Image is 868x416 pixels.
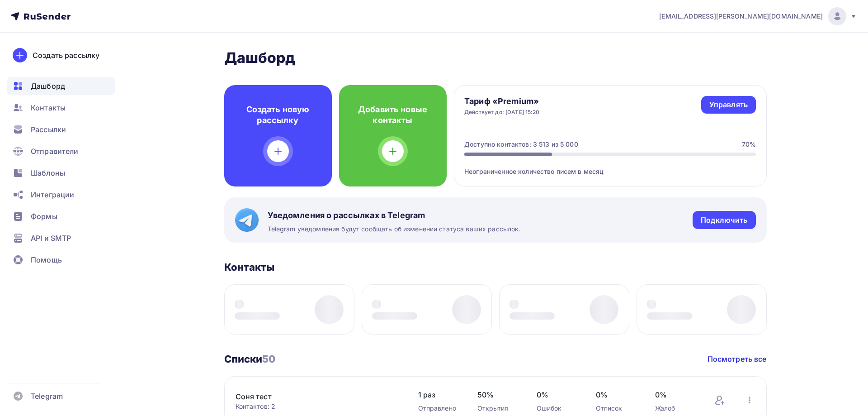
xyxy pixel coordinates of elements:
a: [EMAIL_ADDRESS][PERSON_NAME][DOMAIN_NAME] [659,7,857,25]
h4: Тариф «Premium» [464,96,540,107]
span: API и SMTP [31,233,71,244]
span: 1 раз [418,389,459,400]
span: Telegram уведомления будут сообщать об изменении статуса ваших рассылок. [268,225,521,234]
span: 0% [537,389,578,400]
div: Доступно контактов: 3 513 из 5 000 [464,140,578,149]
div: Ошибок [537,404,578,413]
div: Контактов: 2 [236,402,400,411]
div: Отправлено [418,404,459,413]
span: 0% [655,389,696,400]
span: Помощь [31,254,62,265]
h4: Создать новую рассылку [239,104,317,126]
h3: Списки [224,353,276,365]
span: Дашборд [31,81,65,91]
div: Действует до: [DATE] 15:20 [464,109,540,116]
span: Отправители [31,146,79,157]
div: Подключить [701,215,747,225]
span: [EMAIL_ADDRESS][PERSON_NAME][DOMAIN_NAME] [659,12,823,21]
span: Интеграции [31,189,74,200]
div: Управлять [709,100,748,110]
div: Отписок [596,404,637,413]
div: Жалоб [655,404,696,413]
div: Открытия [477,404,519,413]
a: Отправители [7,142,115,160]
span: 0% [596,389,637,400]
h2: Дашборд [224,49,767,67]
span: Уведомления о рассылках в Telegram [268,210,521,221]
a: Управлять [701,96,756,114]
a: Формы [7,207,115,225]
div: 70% [742,140,756,149]
a: Контакты [7,99,115,117]
div: Неограниченное количество писем в месяц [464,156,756,176]
h4: Добавить новые контакты [354,104,432,126]
h3: Контакты [224,261,275,273]
span: 50 [262,353,275,365]
span: Контакты [31,102,66,113]
a: Шаблоны [7,164,115,182]
a: Рассылки [7,120,115,139]
a: Посмотреть все [708,354,767,364]
a: Дашборд [7,77,115,95]
div: Создать рассылку [33,50,99,61]
span: Шаблоны [31,167,65,178]
span: 50% [477,389,519,400]
a: Соня тест [236,391,389,402]
span: Рассылки [31,124,66,135]
span: Формы [31,211,57,222]
span: Telegram [31,391,63,402]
